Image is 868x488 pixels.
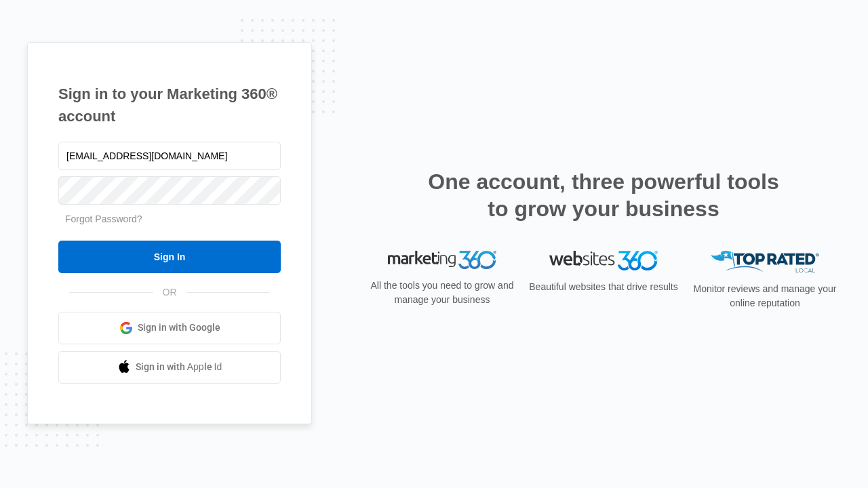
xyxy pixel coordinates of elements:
[138,321,220,335] span: Sign in with Google
[711,251,819,273] img: Top Rated Local
[58,312,281,344] a: Sign in with Google
[528,280,679,294] p: Beautiful websites that drive results
[136,360,222,374] span: Sign in with Apple Id
[689,282,841,310] p: Monitor reviews and manage your online reputation
[58,351,281,384] a: Sign in with Apple Id
[58,241,281,273] input: Sign In
[366,279,518,307] p: All the tools you need to grow and manage your business
[65,213,142,224] a: Forgot Password?
[388,251,496,270] img: Marketing 360
[549,251,658,270] img: Websites 360
[58,83,281,127] h1: Sign in to your Marketing 360® account
[58,142,281,170] input: Email
[424,168,783,222] h2: One account, three powerful tools to grow your business
[153,285,186,300] span: OR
